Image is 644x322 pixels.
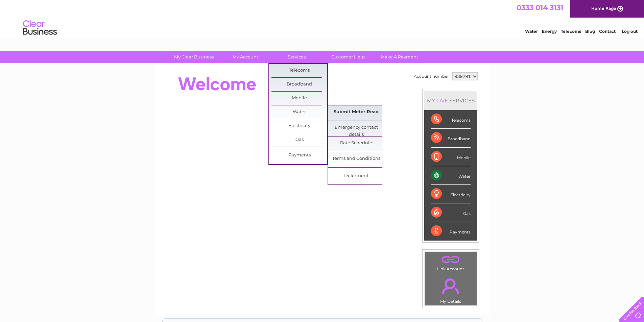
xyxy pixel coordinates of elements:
[425,252,477,273] td: Link Account
[328,121,384,134] a: Emergency contact details
[328,169,384,183] a: Deferment
[271,119,327,133] a: Electricity
[269,51,325,63] a: Services
[271,133,327,147] a: Gas
[166,51,222,63] a: My Clear Business
[163,4,482,33] div: Clear Business is a trading name of Verastar Limited (registered in [GEOGRAPHIC_DATA] No. 3667643...
[372,51,427,63] a: Make A Payment
[431,166,471,185] div: Water
[599,29,616,34] a: Contact
[328,137,384,150] a: Rate Schedule
[328,152,384,166] a: Terms and Conditions
[431,203,471,222] div: Gas
[271,149,327,162] a: Payments
[431,185,471,203] div: Electricity
[431,129,471,147] div: Broadband
[320,51,376,63] a: Customer Help
[431,148,471,166] div: Mobile
[517,3,563,12] a: 0333 014 3131
[271,64,327,77] a: Telecoms
[435,97,449,104] div: LIVE
[425,273,477,306] td: My Details
[427,274,475,298] a: .
[622,29,638,34] a: Log out
[431,110,471,129] div: Telecoms
[561,29,581,34] a: Telecoms
[542,29,557,34] a: Energy
[424,91,477,110] div: MY SERVICES
[271,92,327,105] a: Mobile
[525,29,538,34] a: Water
[427,254,475,266] a: .
[585,29,595,34] a: Blog
[412,71,451,82] td: Account number
[217,51,273,63] a: My Account
[271,105,327,119] a: Water
[23,18,57,38] img: logo.png
[328,105,384,119] a: Submit Meter Read
[271,78,327,91] a: Broadband
[431,222,471,240] div: Payments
